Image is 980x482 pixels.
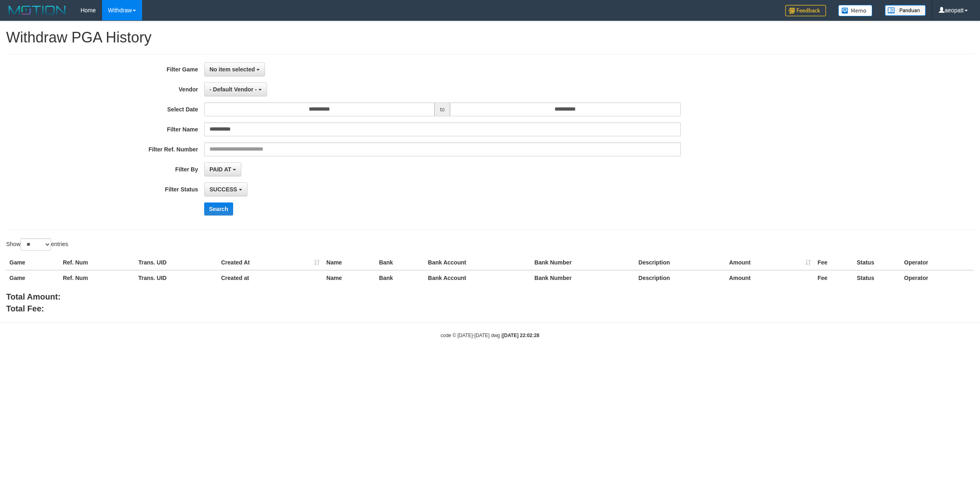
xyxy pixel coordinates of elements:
th: Amount [726,255,814,270]
th: Description [635,255,726,270]
th: Created At [218,255,323,270]
span: PAID AT [209,166,231,173]
span: - Default Vendor - [209,86,257,93]
th: Trans. UID [135,255,218,270]
th: Bank Number [531,270,635,285]
th: Operator [901,255,974,270]
th: Bank [376,255,425,270]
th: Amount [726,270,814,285]
th: Name [323,270,376,285]
th: Fee [814,255,853,270]
img: MOTION_logo.png [6,4,68,16]
img: Button%20Memo.svg [838,5,873,16]
th: Description [635,270,726,285]
select: Showentries [20,238,51,251]
th: Bank [376,270,425,285]
button: PAID AT [204,162,241,176]
label: Show entries [6,238,68,251]
b: Total Fee: [6,304,44,313]
button: No item selected [204,62,265,76]
th: Game [6,255,60,270]
img: panduan.png [885,5,926,16]
th: Game [6,270,60,285]
th: Ref. Num [60,270,135,285]
span: to [434,102,450,116]
img: Feedback.jpg [785,5,826,16]
h1: Withdraw PGA History [6,29,974,46]
th: Name [323,255,376,270]
button: Search [204,202,233,215]
b: Total Amount: [6,292,60,301]
th: Bank Account [425,270,531,285]
th: Operator [901,270,974,285]
th: Status [853,270,901,285]
button: - Default Vendor - [204,82,267,96]
th: Fee [814,270,853,285]
button: SUCCESS [204,182,247,196]
small: code © [DATE]-[DATE] dwg | [441,333,539,338]
span: SUCCESS [209,186,237,193]
th: Status [853,255,901,270]
th: Bank Account [425,255,531,270]
span: No item selected [209,66,255,73]
strong: [DATE] 22:02:28 [503,333,539,338]
th: Bank Number [531,255,635,270]
th: Ref. Num [60,255,135,270]
th: Trans. UID [135,270,218,285]
th: Created at [218,270,323,285]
